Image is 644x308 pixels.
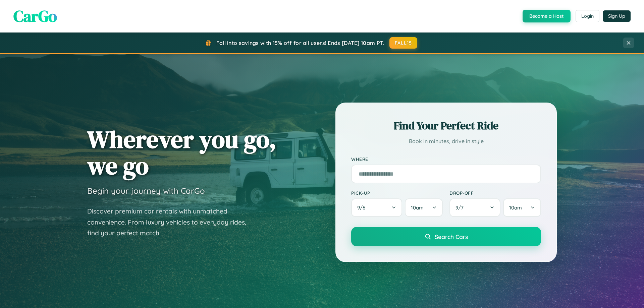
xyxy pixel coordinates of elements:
[87,186,205,196] h3: Begin your journey with CarGo
[357,204,369,211] span: 9 / 6
[351,136,541,146] p: Book in minutes, drive in style
[87,206,255,239] p: Discover premium car rentals with unmatched convenience. From luxury vehicles to everyday rides, ...
[523,10,571,22] button: Become a Host
[435,233,468,240] span: Search Cars
[351,156,541,162] label: Where
[351,198,402,217] button: 9/6
[351,227,541,246] button: Search Cars
[503,198,541,217] button: 10am
[351,118,541,133] h2: Find Your Perfect Ride
[13,5,57,27] span: CarGo
[603,10,631,22] button: Sign Up
[455,204,467,211] span: 9 / 7
[216,40,384,46] span: Fall into savings with 15% off for all users! Ends [DATE] 10am PT.
[405,198,443,217] button: 10am
[576,10,599,22] button: Login
[449,198,500,217] button: 9/7
[411,204,424,211] span: 10am
[509,204,522,211] span: 10am
[449,190,541,196] label: Drop-off
[351,190,443,196] label: Pick-up
[389,37,418,49] button: FALL15
[87,126,276,179] h1: Wherever you go, we go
